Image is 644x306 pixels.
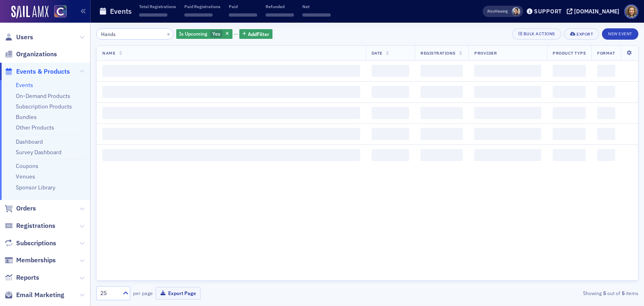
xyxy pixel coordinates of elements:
span: Memberships [16,256,56,265]
span: ‌ [474,149,541,161]
span: Users [16,33,33,42]
span: Subscriptions [16,239,56,248]
div: [DOMAIN_NAME] [574,8,619,15]
div: Support [534,8,562,15]
span: ‌ [597,65,615,77]
span: ‌ [102,128,360,140]
input: Search… [96,28,173,40]
button: AddFilter [239,29,272,39]
span: ‌ [266,13,294,17]
a: Reports [4,273,39,282]
span: Reports [16,273,39,282]
a: Venues [16,173,35,180]
span: Email Marketing [16,291,64,300]
p: Refunded [266,4,294,9]
span: ‌ [302,13,331,17]
a: Orders [4,204,36,213]
button: Export [564,28,599,40]
span: Pamela Galey-Coleman [512,7,520,16]
strong: 5 [602,289,607,297]
button: New Event [602,28,638,40]
a: Coupons [16,162,38,170]
a: Other Products [16,124,54,131]
span: ‌ [597,86,615,98]
span: ‌ [420,128,463,140]
span: ‌ [102,65,360,77]
span: Provider [474,50,497,56]
span: ‌ [474,86,541,98]
span: ‌ [372,128,410,140]
span: Name [102,50,115,56]
span: Orders [16,204,36,213]
span: ‌ [372,107,410,119]
span: Organizations [16,50,57,59]
a: Subscription Products [16,103,72,110]
p: Total Registrations [139,4,176,9]
span: ‌ [420,107,463,119]
span: ‌ [229,13,257,17]
img: SailAMX [54,5,67,18]
a: On-Demand Products [16,92,70,100]
a: Sponsor Library [16,184,55,191]
span: ‌ [372,65,410,77]
span: ‌ [184,13,213,17]
div: Bulk Actions [524,32,555,36]
p: Paid Registrations [184,4,220,9]
a: View Homepage [49,5,67,19]
span: Profile [624,4,638,19]
div: Export [576,32,593,36]
span: Is Upcoming [179,30,207,37]
a: Email Marketing [4,291,64,300]
span: ‌ [372,149,410,161]
a: Subscriptions [4,239,56,248]
span: ‌ [553,65,586,77]
span: Format [597,50,615,56]
label: per page [133,289,153,297]
span: Date [372,50,382,56]
button: [DOMAIN_NAME] [567,8,622,14]
span: ‌ [597,128,615,140]
button: Export Page [156,287,201,300]
a: New Event [602,30,638,37]
div: Yes [176,29,232,39]
span: ‌ [597,107,615,119]
a: Users [4,33,33,42]
a: Dashboard [16,138,43,145]
span: ‌ [420,65,463,77]
a: Organizations [4,50,57,59]
span: ‌ [420,86,463,98]
span: Registrations [16,221,55,230]
div: 25 [100,289,118,297]
span: ‌ [553,86,586,98]
span: ‌ [553,128,586,140]
h1: Events [110,6,132,16]
p: Paid [229,4,257,9]
div: Showing out of items [463,289,638,297]
span: Yes [212,30,220,37]
a: Registrations [4,221,55,230]
span: Events & Products [16,67,70,76]
span: ‌ [102,149,360,161]
span: ‌ [597,149,615,161]
span: ‌ [553,149,586,161]
img: SailAMX [11,6,49,19]
a: Memberships [4,256,56,265]
span: ‌ [420,149,463,161]
a: Events [16,81,33,89]
strong: 5 [620,289,626,297]
p: Net [302,4,331,9]
a: Survey Dashboard [16,149,61,156]
span: ‌ [474,128,541,140]
span: ‌ [474,107,541,119]
span: ‌ [553,107,586,119]
span: Add Filter [248,30,269,38]
span: Viewing [487,8,508,14]
span: Registrations [420,50,456,56]
button: Bulk Actions [512,28,561,40]
span: ‌ [139,13,167,17]
span: Product Type [553,50,586,56]
span: ‌ [102,107,360,119]
div: Also [487,8,495,14]
button: × [165,30,172,37]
